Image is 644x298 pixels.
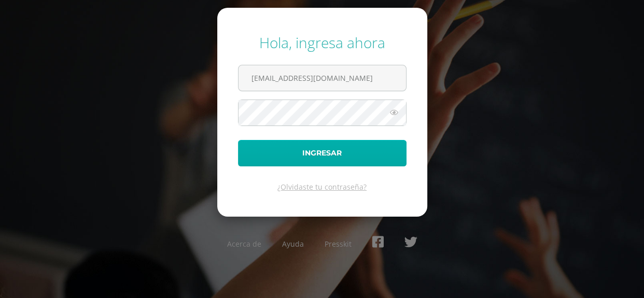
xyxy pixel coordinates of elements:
[239,65,406,91] input: Correo electrónico o usuario
[238,33,407,52] div: Hola, ingresa ahora
[227,239,261,249] a: Acerca de
[238,140,407,166] button: Ingresar
[277,182,367,192] a: ¿Olvidaste tu contraseña?
[282,239,304,249] a: Ayuda
[325,239,352,249] a: Presskit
